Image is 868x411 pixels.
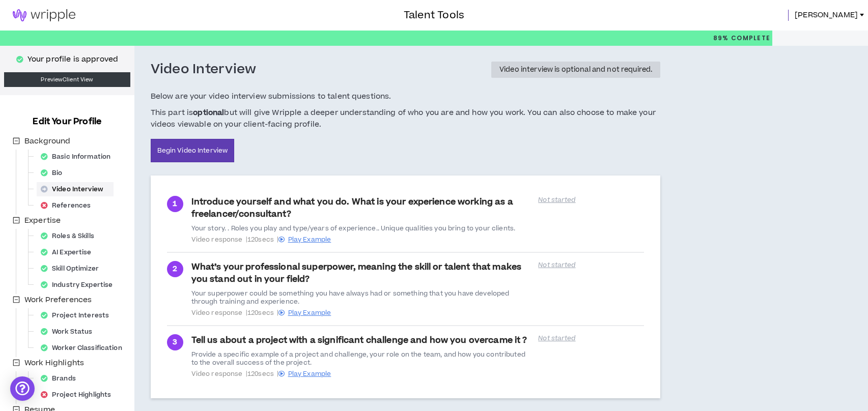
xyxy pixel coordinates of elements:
div: Basic Information [37,150,121,164]
div: Industry Expertise [37,278,123,292]
a: Play Example [278,369,331,378]
span: Expertise [24,215,61,226]
span: Video response | 120 secs | [191,370,533,378]
div: Your story. . Roles you play and type/years of experience.. Unique qualities you bring to your cl... [191,224,533,232]
span: Work Preferences [22,294,94,306]
h3: Talent Tools [404,8,464,23]
h3: Edit Your Profile [29,115,105,128]
span: Play Example [288,308,331,317]
div: AI Expertise [37,245,102,259]
span: Work Highlights [22,357,86,369]
div: Provide a specific example of a project and challenge, your role on the team, and how you contrib... [191,350,533,367]
span: 3 [173,337,177,348]
h3: Video Interview [151,61,257,78]
span: 1 [173,198,177,210]
span: [PERSON_NAME] [795,10,858,21]
div: Skill Optimizer [37,261,109,276]
span: minus-square [13,359,20,366]
span: Background [24,136,70,146]
span: Play Example [288,369,331,378]
span: Work Highlights [24,358,84,368]
a: Begin Video Interview [151,139,235,162]
div: Video Interview [37,182,114,196]
span: Video response | 120 secs | [191,309,533,317]
div: Project Interests [37,308,119,322]
span: Expertise [22,215,63,227]
div: Your superpower could be something you have always had or something that you have developed throu... [191,289,533,306]
div: Bio [37,166,73,180]
div: Project Highlights [37,388,121,402]
span: minus-square [13,217,20,224]
div: Work Status [37,325,102,339]
div: Roles & Skills [37,229,104,243]
span: 2 [173,263,177,275]
div: References [37,198,101,213]
p: Not started [538,334,644,342]
a: PreviewClient View [4,72,130,87]
span: Play Example [288,235,331,244]
p: Not started [538,261,644,269]
div: Video interview is optional and not required. [499,66,652,73]
a: Play Example [278,308,331,317]
div: Open Intercom Messenger [10,376,35,401]
span: Video response | 120 secs | [191,236,533,244]
span: Below are your video interview submissions to talent questions. [151,91,661,103]
span: This part is but will give Wripple a deeper understanding of who you are and how you work. You ca... [151,107,661,131]
span: Work Preferences [24,295,92,305]
span: minus-square [13,296,20,303]
div: Brands [37,371,86,386]
b: optional [193,107,224,118]
p: 89% [713,31,771,46]
a: Play Example [278,235,331,244]
span: Complete [729,34,771,43]
p: Not started [538,196,644,204]
span: Background [22,135,72,148]
div: Worker Classification [37,341,132,355]
span: minus-square [13,137,20,144]
p: Your profile is approved [27,54,118,65]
